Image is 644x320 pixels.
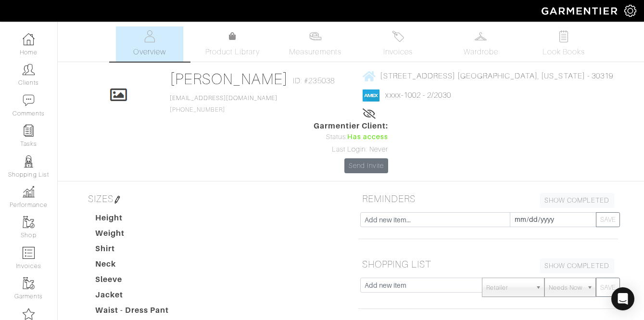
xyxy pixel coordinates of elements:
dt: Neck [88,258,198,274]
a: Look Books [530,26,597,62]
dt: Waist - Dress Pant [88,305,198,320]
span: Garmentier Client: [314,120,389,132]
dt: Sleeve [88,274,198,289]
img: companies-icon-14a0f246c7e91f24465de634b560f0151b0cc5c9ce11af5fac52e6d7d6371812.png [23,308,35,320]
span: Overview [133,46,165,58]
img: pen-cf24a1663064a2ec1b9c1bd2387e9de7a2fa800b781884d57f21acf72779bad2.png [114,196,121,204]
span: Product Library [205,46,260,58]
img: comment-icon-a0a6a9ef722e966f86d9cbdc48e553b5cf19dbc54f86b18d962a5391bc8f6eb6.png [23,94,35,106]
span: Retailer [486,278,531,297]
img: american_express-1200034d2e149cdf2cc7894a33a747db654cf6f8355cb502592f1d228b2ac700.png [363,90,379,102]
button: SAVE [596,212,620,227]
dt: Shirt [88,243,198,258]
span: Look Books [543,46,585,58]
a: [STREET_ADDRESS] [GEOGRAPHIC_DATA], [US_STATE] - 30319 [363,70,613,82]
img: garmentier-logo-header-white-b43fb05a5012e4ada735d5af1a66efaba907eab6374d6393d1fbf88cb4ef424d.png [537,2,624,19]
img: measurements-466bbee1fd09ba9460f595b01e5d73f9e2bff037440d3c8f018324cb6cdf7a4a.svg [309,30,321,42]
img: orders-27d20c2124de7fd6de4e0e44c1d41de31381a507db9b33961299e4e07d508b8c.svg [392,30,404,42]
a: Overview [116,26,183,62]
input: Add new item [360,278,483,293]
a: [EMAIL_ADDRESS][DOMAIN_NAME] [170,95,278,102]
img: graph-8b7af3c665d003b59727f371ae50e7771705bf0c487971e6e97d053d13c5068d.png [23,186,35,198]
img: gear-icon-white-bd11855cb880d31180b6d7d6211b90ccbf57a29d726f0c71d8c61bd08dd39cc2.png [624,5,636,17]
span: [STREET_ADDRESS] [GEOGRAPHIC_DATA], [US_STATE] - 30319 [380,72,613,80]
span: Wardrobe [464,46,498,58]
a: Invoices [365,26,432,62]
img: todo-9ac3debb85659649dc8f770b8b6100bb5dab4b48dedcbae339e5042a72dfd3cc.svg [557,30,569,42]
h5: SHOPPING LIST [358,255,618,274]
button: SAVE [596,278,620,297]
div: Open Intercom Messenger [611,287,634,310]
img: garments-icon-b7da505a4dc4fd61783c78ac3ca0ef83fa9d6f193b1c9dc38574b1d14d53ca28.png [23,216,35,228]
a: Send Invite [344,158,389,173]
a: Wardrobe [447,26,515,62]
dt: Weight [88,228,198,243]
div: Status: [314,132,389,142]
a: SHOW COMPLETED [540,193,614,208]
a: Measurements [281,26,349,62]
img: reminder-icon-8004d30b9f0a5d33ae49ab947aed9ed385cf756f9e5892f1edd6e32f2345188e.png [23,125,35,137]
h5: SIZES [84,189,344,208]
dt: Height [88,212,198,228]
img: wardrobe-487a4870c1b7c33e795ec22d11cfc2ed9d08956e64fb3008fe2437562e282088.svg [475,30,487,42]
img: dashboard-icon-dbcd8f5a0b271acd01030246c82b418ddd0df26cd7fceb0bd07c9910d44c42f6.png [23,33,35,45]
img: clients-icon-6bae9207a08558b7cb47a8932f037763ab4055f8c8b6bfacd5dc20c3e0201464.png [23,64,35,76]
span: Invoices [383,46,413,58]
img: orders-icon-0abe47150d42831381b5fb84f609e132dff9fe21cb692f30cb5eec754e2cba89.png [23,247,35,259]
img: stylists-icon-eb353228a002819b7ec25b43dbf5f0378dd9e0616d9560372ff212230b889e62.png [23,155,35,167]
img: basicinfo-40fd8af6dae0f16599ec9e87c0ef1c0a1fdea2edbe929e3d69a839185d80c458.svg [144,30,156,42]
h5: REMINDERS [358,189,618,208]
a: [PERSON_NAME] [170,70,289,88]
a: SHOW COMPLETED [540,258,614,273]
div: Last Login: Never [314,144,389,155]
span: Needs Now [549,278,582,297]
input: Add new item... [360,212,510,227]
a: xxxx-1002 - 2/2030 [385,91,451,100]
span: Has access [347,132,389,142]
span: [PHONE_NUMBER] [170,95,278,113]
span: Measurements [289,46,341,58]
img: garments-icon-b7da505a4dc4fd61783c78ac3ca0ef83fa9d6f193b1c9dc38574b1d14d53ca28.png [23,277,35,289]
span: ID: #235038 [293,75,335,87]
a: Product Library [199,31,266,58]
dt: Jacket [88,289,198,305]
